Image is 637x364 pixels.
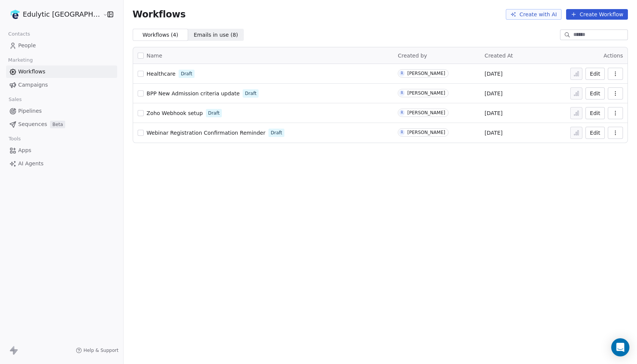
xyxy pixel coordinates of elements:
span: Sequences [18,120,47,128]
span: [DATE] [485,70,502,78]
a: Webinar Registration Confirmation Reminder [147,129,265,137]
a: AI Agents [6,157,117,170]
a: Help & Support [76,347,118,353]
span: Name [147,52,162,60]
button: Edit [585,68,605,80]
a: BPP New Admission criteria update [147,90,240,97]
span: Healthcare [147,71,176,77]
span: Apps [18,146,31,154]
div: R [401,110,403,116]
span: Draft [245,90,256,97]
a: Apps [6,144,117,157]
span: Zoho Webhook setup [147,110,203,116]
button: Edit [585,107,605,119]
span: AI Agents [18,160,44,168]
div: [PERSON_NAME] [407,90,445,96]
div: R [401,90,403,96]
span: Workflows [133,9,186,20]
span: Edulytic [GEOGRAPHIC_DATA] [23,9,101,19]
a: Pipelines [6,105,117,117]
span: Workflows [18,68,45,76]
span: Created by [398,53,427,59]
span: BPP New Admission criteria update [147,90,240,96]
span: Campaigns [18,81,48,89]
span: Pipelines [18,107,42,115]
a: Zoho Webhook setup [147,109,203,117]
span: Actions [604,53,623,59]
span: Created At [485,53,513,59]
a: Healthcare [147,70,176,78]
span: Marketing [5,54,36,66]
img: edulytic-mark-retina.png [11,10,20,19]
span: [DATE] [485,90,502,97]
span: Emails in use ( 8 ) [194,31,238,39]
span: Contacts [5,28,33,40]
div: [PERSON_NAME] [407,110,445,115]
a: Workflows [6,65,117,78]
span: Draft [208,110,220,117]
div: [PERSON_NAME] [407,71,445,76]
span: Sales [5,94,25,105]
div: R [401,70,403,76]
button: Create with AI [506,9,562,20]
a: People [6,39,117,52]
span: Help & Support [83,347,118,353]
span: Draft [181,70,192,77]
span: Webinar Registration Confirmation Reminder [147,130,265,136]
span: Tools [5,133,24,145]
button: Edit [585,127,605,139]
button: Edulytic [GEOGRAPHIC_DATA] [9,8,97,21]
button: Edit [585,87,605,100]
button: Create Workflow [566,9,628,20]
a: Campaigns [6,79,117,91]
div: [PERSON_NAME] [407,130,445,135]
span: [DATE] [485,109,502,117]
div: R [401,129,403,135]
span: Draft [271,129,282,136]
span: People [18,42,36,50]
span: [DATE] [485,129,502,137]
span: Beta [50,121,65,128]
div: Open Intercom Messenger [611,338,629,356]
a: SequencesBeta [6,118,117,131]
